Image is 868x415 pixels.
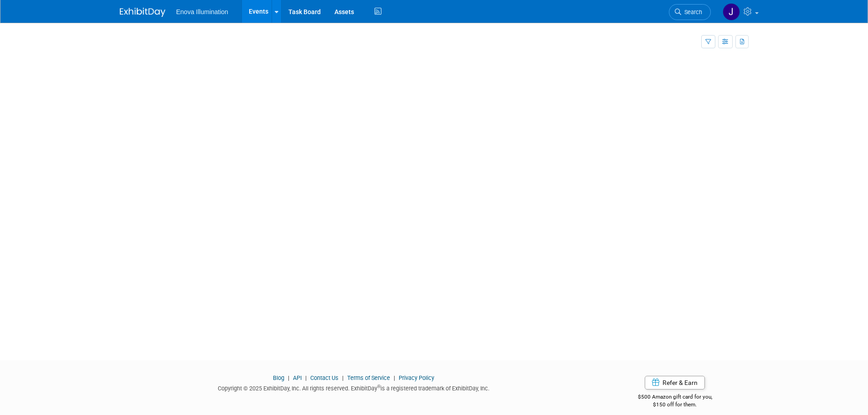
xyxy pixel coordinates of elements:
img: ExhibitDay [120,8,165,17]
a: Privacy Policy [399,374,434,381]
a: Search [669,4,711,20]
a: Refer & Earn [645,376,705,389]
a: Terms of Service [347,374,390,381]
sup: ® [377,384,380,389]
div: Copyright © 2025 ExhibitDay, Inc. All rights reserved. ExhibitDay is a registered trademark of Ex... [120,382,588,393]
img: Joe Werner [723,3,740,20]
div: $150 off for them. [601,401,749,409]
span: | [303,374,309,381]
a: API [293,374,302,381]
span: Enova Illumination [176,8,228,15]
a: Contact Us [310,374,339,381]
div: $500 Amazon gift card for you, [601,387,749,408]
span: | [391,374,397,381]
span: Search [681,9,702,15]
span: | [286,374,292,381]
span: | [340,374,346,381]
a: Blog [273,374,284,381]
